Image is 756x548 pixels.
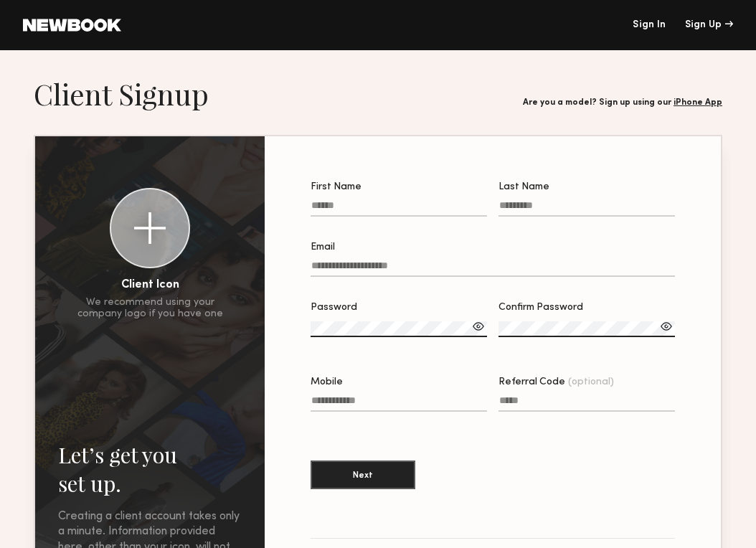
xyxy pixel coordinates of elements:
div: Are you a model? Sign up using our [523,98,722,108]
div: Password [311,303,487,313]
input: Referral Code(optional) [499,395,675,412]
div: Client Icon [121,280,179,291]
input: Last Name [499,200,675,217]
input: Email [311,260,675,277]
div: Last Name [499,182,675,192]
input: Mobile [311,395,487,412]
h1: Client Signup [34,76,209,112]
div: We recommend using your company logo if you have one [77,297,223,320]
div: Referral Code [499,377,675,387]
span: (optional) [568,377,614,387]
div: Email [311,242,675,252]
a: Sign In [633,20,666,30]
input: First Name [311,200,487,217]
div: Mobile [311,377,487,387]
input: Password [311,321,487,337]
div: First Name [311,182,487,192]
div: Confirm Password [499,303,675,313]
h2: Let’s get you set up. [58,440,242,498]
div: Sign Up [685,20,733,30]
a: iPhone App [674,98,722,107]
input: Confirm Password [499,321,675,337]
button: Next [311,460,415,489]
